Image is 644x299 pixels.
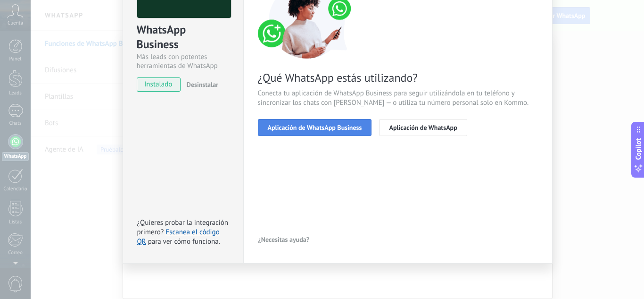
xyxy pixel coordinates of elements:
[258,89,538,108] span: Conecta tu aplicación de WhatsApp Business para seguir utilizándola en tu teléfono y sincronizar ...
[187,80,218,89] span: Desinstalar
[258,232,310,247] button: ¿Necesitas ayuda?
[258,119,372,136] button: Aplicación de WhatsApp Business
[137,52,230,70] div: Más leads con potentes herramientas de WhatsApp
[183,77,218,92] button: Desinstalar
[268,124,362,131] span: Aplicación de WhatsApp Business
[148,237,220,246] span: para ver cómo funciona.
[137,77,180,92] span: instalado
[258,70,538,85] span: ¿Qué WhatsApp estás utilizando?
[634,138,643,160] span: Copilot
[389,124,457,131] span: Aplicación de WhatsApp
[137,22,230,52] div: WhatsApp Business
[137,218,229,237] span: ¿Quieres probar la integración primero?
[137,228,220,246] a: Escanea el código QR
[379,119,467,136] button: Aplicación de WhatsApp
[258,236,310,243] span: ¿Necesitas ayuda?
